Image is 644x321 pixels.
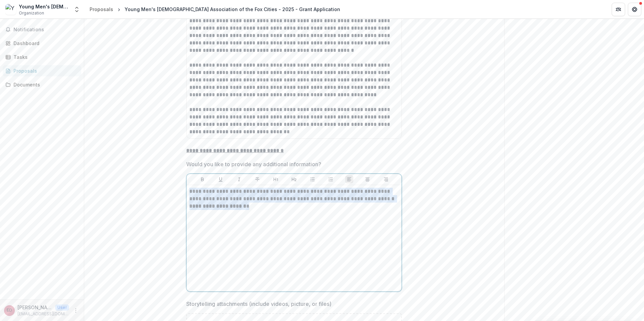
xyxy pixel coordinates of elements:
button: Partners [612,3,625,16]
div: Proposals [13,67,76,74]
div: Tasks [13,53,76,61]
button: Strike [253,175,261,183]
button: Underline [217,175,225,183]
a: Proposals [3,65,81,76]
button: Heading 2 [290,175,298,183]
span: Organization [19,10,44,16]
button: More [72,307,80,315]
button: Notifications [3,24,81,35]
div: Dashboard [13,40,76,47]
a: Tasks [3,51,81,63]
button: Bold [198,175,206,183]
a: Proposals [87,4,116,14]
button: Italicize [235,175,243,183]
p: User [55,305,69,311]
button: Align Right [382,175,390,183]
button: Align Left [345,175,353,183]
button: Heading 1 [272,175,280,183]
button: Ordered List [327,175,335,183]
div: Documents [13,81,76,88]
div: Young Men's [DEMOGRAPHIC_DATA] Association of the Fox Cities [19,3,69,10]
a: Documents [3,79,81,90]
button: Open entity switcher [72,3,82,16]
button: Bullet List [309,175,317,183]
button: Get Help [628,3,641,16]
a: Dashboard [3,38,81,49]
nav: breadcrumb [87,4,343,14]
div: Proposals [90,6,113,13]
div: Ellie Dietrich [7,308,12,313]
p: Storytelling attachments (include videos, picture, or files) [186,300,331,308]
p: Would you like to provide any additional information? [186,160,321,168]
p: [EMAIL_ADDRESS][DOMAIN_NAME] [18,311,69,317]
div: Young Men's [DEMOGRAPHIC_DATA] Association of the Fox Cities - 2025 - Grant Application [125,6,340,13]
button: Align Center [363,175,372,183]
span: Notifications [13,27,78,33]
p: [PERSON_NAME] [18,304,53,311]
img: Young Men's Christian Association of the Fox Cities [5,4,16,15]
